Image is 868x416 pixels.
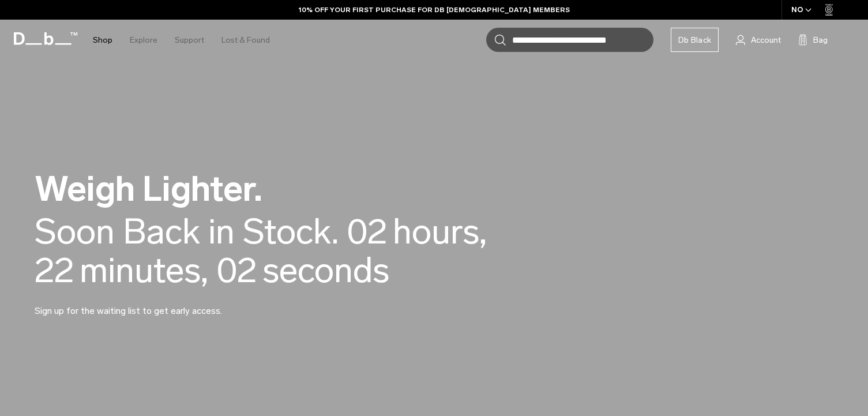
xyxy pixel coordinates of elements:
[813,34,828,46] span: Bag
[671,28,719,52] a: Db Black
[347,212,387,251] span: 02
[736,33,781,47] a: Account
[130,20,157,61] a: Explore
[262,251,389,290] span: seconds
[393,212,487,251] span: hours,
[80,251,208,290] span: minutes
[299,5,570,15] a: 10% OFF YOUR FIRST PURCHASE FOR DB [DEMOGRAPHIC_DATA] MEMBERS
[217,251,257,290] span: 02
[175,20,204,61] a: Support
[35,171,554,207] h2: Weigh Lighter.
[751,34,781,46] span: Account
[35,290,311,318] p: Sign up for the waiting list to get early access.
[35,212,339,251] div: Soon Back in Stock.
[84,20,279,61] nav: Main Navigation
[35,251,74,290] span: 22
[798,33,828,47] button: Bag
[221,20,270,61] a: Lost & Found
[201,249,208,291] span: ,
[93,20,112,61] a: Shop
